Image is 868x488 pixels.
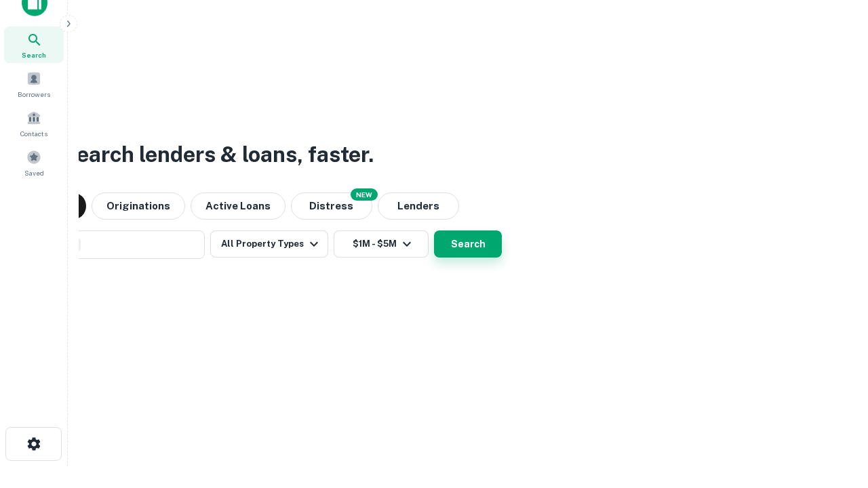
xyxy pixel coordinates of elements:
span: Search [22,49,46,60]
button: All Property Types [210,230,328,258]
a: Contacts [4,105,64,142]
button: Search distressed loans with lien and other non-mortgage details. [291,192,372,220]
a: Search [4,26,64,63]
div: NEW [351,188,378,201]
button: Active Loans [191,192,285,220]
h3: Search lenders & loans, faster. [62,138,374,171]
span: Borrowers [18,89,50,100]
button: Search [434,230,502,258]
a: Borrowers [4,66,64,102]
span: Saved [24,167,44,178]
button: Originations [92,192,185,220]
iframe: Chat Widget [800,380,868,445]
button: $1M - $5M [334,230,429,258]
button: Lenders [378,192,459,220]
span: Contacts [20,128,47,139]
a: Saved [4,144,64,181]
